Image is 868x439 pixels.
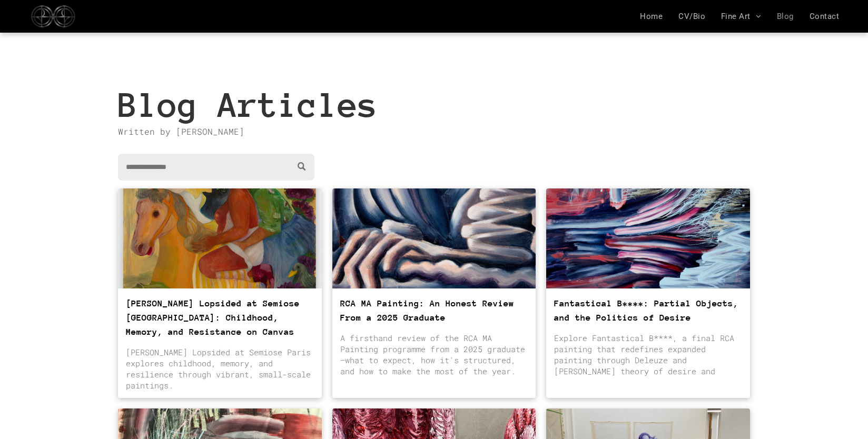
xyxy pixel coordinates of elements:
a: Fine Art [713,12,769,21]
a: Detail of Lala Drona painting [332,188,536,288]
a: Home [632,12,670,21]
div: [PERSON_NAME] Lopsided at Semiose Paris explores childhood, memory, and resilience through vibran... [126,347,314,391]
input: Search [118,154,314,181]
a: RCA MA Painting: An Honest Review From a 2025 Graduate [340,296,528,325]
a: Blog [769,12,802,21]
div: Explore Fantastical B****, a final RCA painting that redefines expanded painting through Deleuze ... [554,333,742,376]
a: [PERSON_NAME] Lopsided at Semiose [GEOGRAPHIC_DATA]: Childhood, Memory, and Resistance on Canvas [126,296,314,339]
a: Fantastical B****: Partial Objects, and the Politics of Desire [554,296,742,325]
a: CV/Bio [670,12,713,21]
a: A close up of a painting with a lot of brush strokes by Lala Drona [546,188,750,288]
span: Blog Articles [118,86,378,124]
span: Written by [PERSON_NAME] [118,126,244,137]
a: Philemona Wlliamson [118,188,322,288]
a: Contact [802,12,847,21]
div: A firsthand review of the RCA MA Painting programme from a 2025 graduate—what to expect, how it's... [340,333,528,376]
